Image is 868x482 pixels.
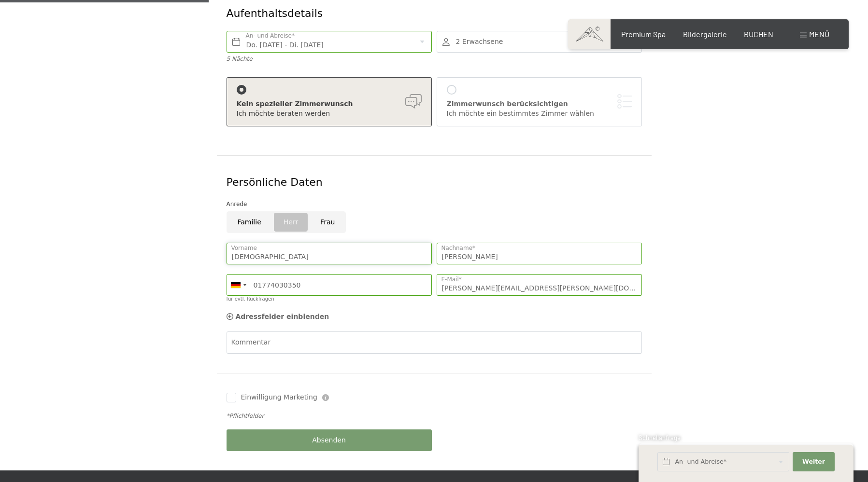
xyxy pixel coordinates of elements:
[227,199,642,209] div: Anrede
[227,412,642,420] div: *Pflichtfelder
[227,296,274,302] label: für evtl. Rückfragen
[227,274,432,296] input: 01512 3456789
[236,313,329,320] span: Adressfelder einblenden
[447,99,632,109] div: Zimmerwunsch berücksichtigen
[227,6,572,21] div: Aufenthaltsdetails
[793,452,834,472] button: Weiter
[447,109,632,119] div: Ich möchte ein bestimmtes Zimmer wählen
[639,434,681,441] span: Schnellanfrage
[621,29,666,39] a: Premium Spa
[227,275,249,295] div: Germany (Deutschland): +49
[683,29,727,39] a: Bildergalerie
[744,29,773,39] a: BUCHEN
[227,429,432,451] button: Absenden
[237,99,422,109] div: Kein spezieller Zimmerwunsch
[227,175,642,190] div: Persönliche Daten
[241,393,317,402] span: Einwilligung Marketing
[802,457,825,466] span: Weiter
[312,436,346,445] span: Absenden
[227,55,432,63] div: 5 Nächte
[809,29,829,39] span: Menü
[237,109,422,119] div: Ich möchte beraten werden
